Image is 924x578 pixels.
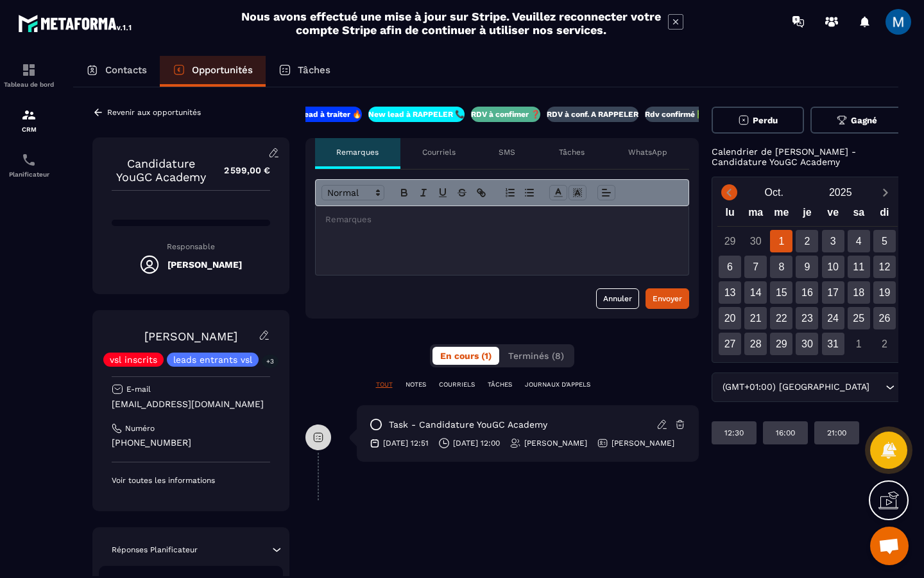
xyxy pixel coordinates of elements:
p: NOTES [406,380,426,389]
span: Terminés (8) [508,351,564,361]
a: Contacts [73,56,160,87]
p: Responsable [112,242,270,251]
p: WhatsApp [628,147,667,157]
p: +3 [262,355,278,368]
div: 7 [744,256,767,278]
p: TOUT [376,380,393,389]
a: [PERSON_NAME] [144,329,237,343]
div: 24 [822,307,844,329]
div: 29 [719,230,741,252]
div: 11 [848,256,870,278]
div: Calendar wrapper [717,204,898,355]
p: Voir toutes les informations [112,475,270,486]
p: Contacts [105,64,147,76]
div: 2 [796,230,818,252]
img: scheduler [21,152,37,168]
button: Envoyer [646,288,689,309]
p: [PERSON_NAME] [524,438,587,448]
p: 12:30 [724,428,744,438]
p: [PHONE_NUMBER] [112,437,270,449]
p: CRM [3,126,55,133]
div: 23 [796,307,818,329]
p: New lead à RAPPELER 📞 [368,109,465,119]
button: Open years overlay [807,181,874,204]
button: Terminés (8) [501,347,572,365]
p: RDV à confimer ❓ [471,109,540,119]
p: JOURNAUX D'APPELS [525,380,590,389]
div: je [794,204,820,226]
span: Gagné [851,116,877,125]
a: Opportunités [160,56,266,87]
div: 22 [770,307,792,329]
div: me [769,204,794,226]
div: Envoyer [653,292,682,305]
div: lu [717,204,743,226]
div: 25 [848,307,870,329]
div: 13 [719,281,741,304]
div: 1 [848,333,870,355]
div: 26 [873,307,896,329]
p: Remarques [336,147,379,157]
p: 16:00 [776,428,795,438]
p: vsl inscrits [110,355,157,364]
div: 19 [873,281,896,304]
img: formation [21,107,37,123]
p: task - Candidature YouGC Academy [389,419,547,431]
img: logo [18,12,133,35]
p: Réponses Planificateur [112,545,198,555]
div: 15 [770,281,792,304]
p: [DATE] 12:00 [453,438,500,448]
button: Previous month [717,184,741,201]
p: leads entrants vsl [173,355,252,364]
p: 21:00 [827,428,846,438]
p: [DATE] 12:51 [383,438,429,448]
div: 27 [719,333,741,355]
p: Calendrier de [PERSON_NAME] - Candidature YouGC Academy [712,146,903,167]
a: Ouvrir le chat [870,527,909,565]
div: 14 [744,281,767,304]
button: Perdu [712,107,805,134]
button: Next month [874,184,898,201]
span: Perdu [753,116,778,125]
a: Tâches [266,56,343,87]
p: Tâches [298,64,330,76]
div: ve [820,204,846,226]
div: 9 [796,256,818,278]
div: ma [743,204,769,226]
span: En cours (1) [440,351,492,361]
button: Annuler [596,288,639,309]
p: Rdv confirmé ✅ [645,109,706,119]
div: Search for option [712,372,903,402]
div: 28 [744,333,767,355]
p: E-mail [126,384,151,394]
a: schedulerschedulerPlanificateur [3,143,55,188]
p: Tâches [559,147,585,157]
p: Tableau de bord [3,81,55,88]
div: 21 [744,307,767,329]
div: 16 [796,281,818,304]
div: 30 [796,333,818,355]
h2: Nous avons effectué une mise à jour sur Stripe. Veuillez reconnecter votre compte Stripe afin de ... [241,10,662,37]
div: 31 [822,333,844,355]
div: di [871,204,897,226]
div: 1 [770,230,792,252]
div: 18 [848,281,870,304]
p: [EMAIL_ADDRESS][DOMAIN_NAME] [112,398,270,410]
img: formation [21,62,37,78]
a: formationformationCRM [3,98,55,143]
p: RDV à conf. A RAPPELER [547,109,638,119]
p: COURRIELS [439,380,475,389]
div: 6 [719,256,741,278]
p: Numéro [125,423,155,433]
div: Calendar days [717,230,898,355]
div: 2 [873,333,896,355]
p: Revenir aux opportunités [107,108,201,117]
div: 17 [822,281,844,304]
div: 5 [873,230,896,252]
p: Opportunités [192,64,253,76]
div: 10 [822,256,844,278]
div: 30 [744,230,767,252]
p: 2 599,00 € [211,158,270,183]
p: [PERSON_NAME] [612,438,674,448]
div: 4 [848,230,870,252]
